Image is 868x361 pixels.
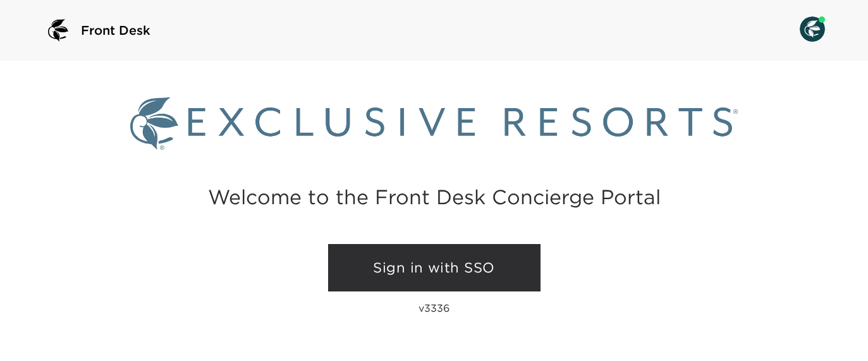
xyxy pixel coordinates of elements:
h2: Welcome to the Front Desk Concierge Portal [208,187,661,207]
img: logo [43,15,73,46]
img: User [800,16,825,42]
span: Front Desk [81,21,150,39]
img: Exclusive Resorts logo [130,97,738,150]
p: v3336 [419,302,449,314]
a: Sign in with SSO [328,244,541,292]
